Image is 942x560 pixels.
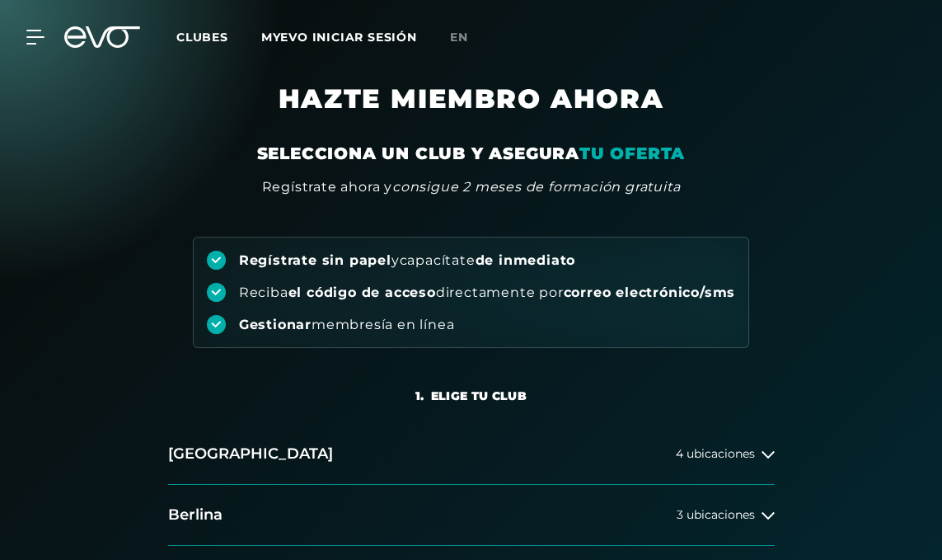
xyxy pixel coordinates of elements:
font: consigue 2 meses de formación gratuita [392,179,680,195]
a: en [450,28,488,47]
font: Reciba [239,285,288,300]
font: [GEOGRAPHIC_DATA] [168,445,333,463]
font: Gestionar [239,317,312,332]
font: de inmediato [476,252,576,268]
font: capacítate [400,252,476,268]
font: y [391,252,400,268]
button: [GEOGRAPHIC_DATA]4 ubicaciones [168,424,775,485]
font: correo electrónico/sms [564,285,736,300]
font: el código de acceso [288,285,436,300]
font: Clubes [176,30,228,45]
font: SELECCIONA UN CLUB Y ASEGURA [257,144,579,163]
font: 1. [415,388,424,403]
font: TU OFERTA [579,144,685,163]
font: Berlina [168,506,223,524]
font: 3 [677,507,683,522]
font: en [450,30,468,45]
font: Regístrate ahora y [262,179,392,195]
a: MYEVO INICIAR SESIÓN [261,30,417,45]
font: ubicaciones [687,507,755,522]
font: directamente por [436,285,564,300]
button: Berlina3 ubicaciones [168,485,775,546]
font: membresía en línea [312,317,454,332]
font: Regístrate sin papel [239,252,391,268]
font: 4 [676,446,683,461]
font: ubicaciones [687,446,755,461]
font: HAZTE MIEMBRO AHORA [279,82,663,115]
a: Clubes [176,29,261,45]
font: Elige tu club [431,388,527,403]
